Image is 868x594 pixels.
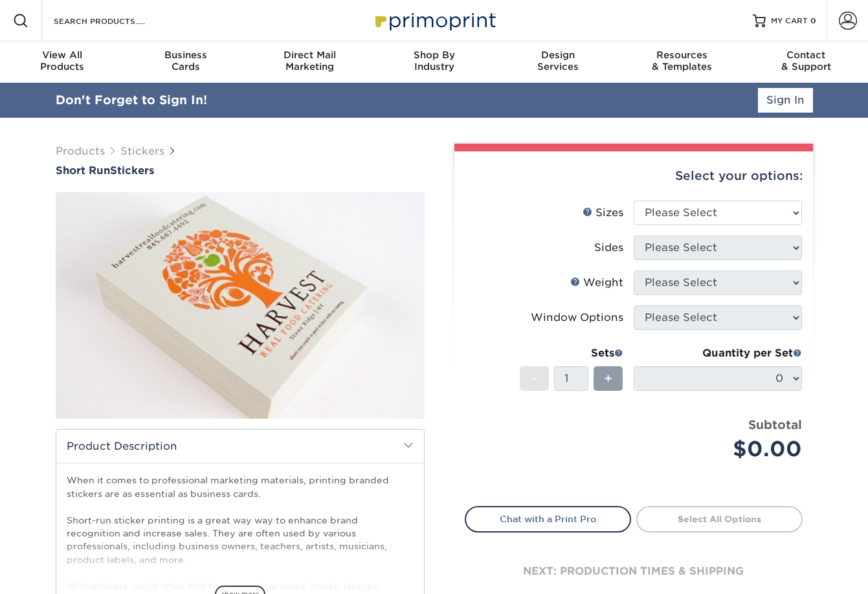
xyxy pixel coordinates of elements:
span: Shop By [372,49,496,61]
a: Select All Options [636,506,803,532]
h2: Product Description [56,430,424,463]
a: DesignServices [496,41,620,83]
a: Chat with a Print Pro [465,506,631,532]
div: & Templates [620,49,744,72]
h1: Stickers [56,164,425,177]
span: 0 [810,16,816,25]
a: Products [56,145,105,157]
div: Marketing [248,49,372,72]
span: MY CART [771,16,808,27]
a: Contact& Support [744,41,868,83]
span: - [531,369,537,388]
div: Industry [372,49,496,72]
a: Stickers [120,145,164,157]
a: Short RunStickers [56,164,425,177]
span: Direct Mail [248,49,372,61]
div: Don't Forget to Sign In! [56,91,207,109]
a: Sign In [758,88,813,113]
img: Short Run 01 [56,178,425,433]
div: Window Options [531,310,623,325]
a: Resources& Templates [620,41,744,83]
span: + [604,369,612,388]
a: BusinessCards [124,41,249,83]
span: Resources [620,49,744,61]
div: Select your options: [465,151,803,201]
div: Cards [124,49,249,72]
span: Design [496,49,620,61]
div: & Support [744,49,868,72]
input: SEARCH PRODUCTS..... [52,13,179,28]
div: Sides [594,240,623,256]
strong: Subtotal [748,417,802,432]
span: Contact [744,49,868,61]
div: Weight [570,275,623,291]
a: Shop ByIndustry [372,41,496,83]
img: Primoprint [370,6,499,34]
div: Services [496,49,620,72]
div: Quantity per Set [634,346,802,361]
div: Sets [520,346,623,361]
span: Business [124,49,249,61]
div: Sizes [583,205,623,221]
div: $0.00 [643,434,802,465]
a: Direct MailMarketing [248,41,372,83]
span: Short Run [56,164,110,177]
